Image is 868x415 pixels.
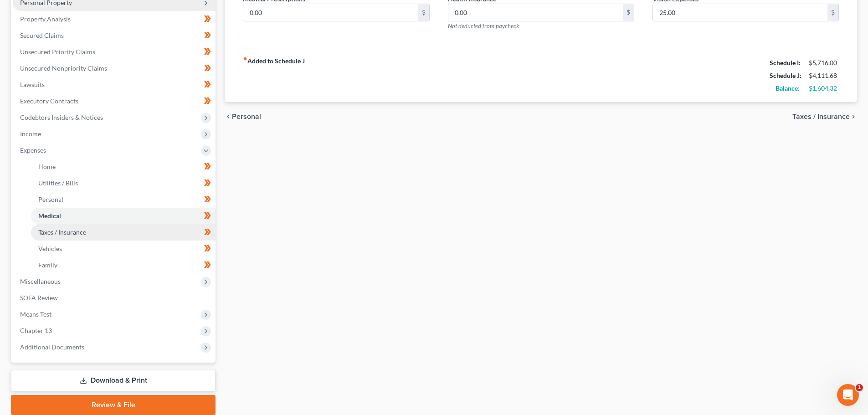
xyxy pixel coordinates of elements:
[31,159,216,175] a: Home
[20,294,58,302] span: SOFA Review
[11,370,216,391] a: Download & Print
[232,113,261,120] span: Personal
[13,93,216,109] a: Executory Contracts
[38,163,56,170] span: Home
[20,343,84,351] span: Additional Documents
[20,31,64,39] span: Secured Claims
[856,384,863,391] span: 1
[448,4,623,21] input: --
[850,113,857,120] i: chevron_right
[20,277,61,285] span: Miscellaneous
[20,81,45,88] span: Lawsuits
[809,84,839,93] div: $1,604.32
[776,84,800,92] strong: Balance:
[809,58,839,67] div: $5,716.00
[31,208,216,224] a: Medical
[38,195,63,203] span: Personal
[20,97,78,105] span: Executory Contracts
[243,4,418,21] input: --
[31,257,216,273] a: Family
[792,113,857,120] button: Taxes / Insurance chevron_right
[792,113,850,120] span: Taxes / Insurance
[243,56,305,95] strong: Added to Schedule J
[38,261,57,269] span: Family
[20,15,71,23] span: Property Analysis
[13,11,216,27] a: Property Analysis
[20,48,95,56] span: Unsecured Priority Claims
[31,191,216,208] a: Personal
[31,175,216,191] a: Utilities / Bills
[20,113,103,121] span: Codebtors Insiders & Notices
[38,245,62,252] span: Vehicles
[13,27,216,44] a: Secured Claims
[20,64,107,72] span: Unsecured Nonpriority Claims
[653,4,827,21] input: --
[11,395,216,415] a: Review & File
[20,310,51,318] span: Means Test
[38,179,78,187] span: Utilities / Bills
[13,77,216,93] a: Lawsuits
[13,60,216,77] a: Unsecured Nonpriority Claims
[623,4,634,21] div: $
[225,113,232,120] i: chevron_left
[448,22,519,30] span: Not deducted from paycheck
[225,113,261,120] button: chevron_left Personal
[31,241,216,257] a: Vehicles
[38,212,61,220] span: Medical
[13,290,216,306] a: SOFA Review
[770,72,801,79] strong: Schedule J:
[13,44,216,60] a: Unsecured Priority Claims
[20,130,41,138] span: Income
[827,4,838,21] div: $
[243,56,247,61] i: fiber_manual_record
[20,327,52,334] span: Chapter 13
[418,4,429,21] div: $
[31,224,216,241] a: Taxes / Insurance
[809,71,839,80] div: $4,111.68
[20,146,46,154] span: Expenses
[38,228,86,236] span: Taxes / Insurance
[770,59,801,67] strong: Schedule I:
[837,384,859,406] iframe: Intercom live chat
